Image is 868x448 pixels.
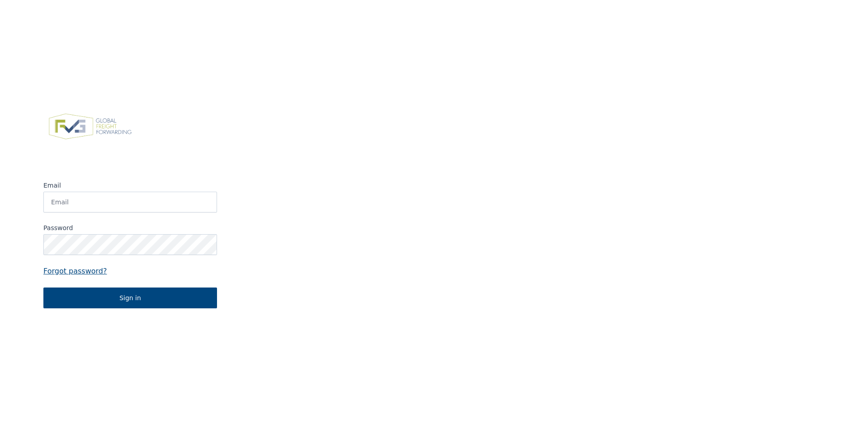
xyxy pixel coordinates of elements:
[43,288,217,308] button: Sign in
[43,266,217,277] a: Forgot password?
[43,108,137,145] img: FVG - Global freight forwarding
[43,181,217,190] label: Email
[43,223,217,232] label: Password
[43,192,217,212] input: Email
